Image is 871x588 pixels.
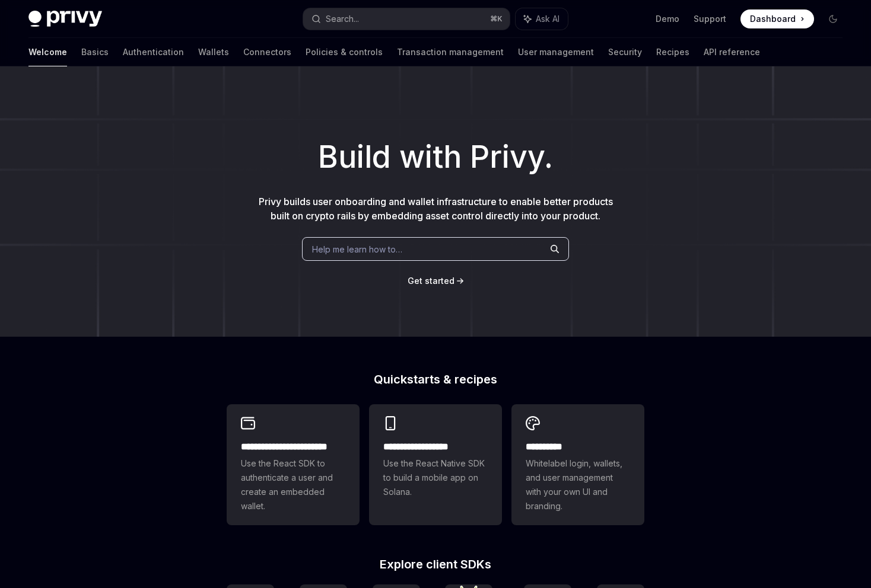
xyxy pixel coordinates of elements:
[750,13,796,25] span: Dashboard
[81,38,109,66] a: Basics
[306,38,383,66] a: Policies & controls
[408,276,454,286] span: Get started
[227,373,644,385] h2: Quickstarts & recipes
[198,38,229,66] a: Wallets
[656,38,689,66] a: Recipes
[518,38,594,66] a: User management
[28,38,67,66] a: Welcome
[397,38,504,66] a: Transaction management
[608,38,642,66] a: Security
[326,12,359,26] div: Search...
[490,14,503,24] span: ⌘ K
[536,13,560,25] span: Ask AI
[303,8,510,30] button: Search...⌘K
[243,38,291,66] a: Connectors
[28,11,102,27] img: dark logo
[19,134,852,180] h1: Build with Privy.
[383,456,488,499] span: Use the React Native SDK to build a mobile app on Solana.
[704,38,760,66] a: API reference
[241,456,345,513] span: Use the React SDK to authenticate a user and create an embedded wallet.
[408,275,454,287] a: Get started
[824,9,843,28] button: Toggle dark mode
[526,456,630,513] span: Whitelabel login, wallets, and user management with your own UI and branding.
[694,13,726,25] a: Support
[740,9,814,28] a: Dashboard
[369,404,502,525] a: **** **** **** ***Use the React Native SDK to build a mobile app on Solana.
[123,38,184,66] a: Authentication
[312,243,402,255] span: Help me learn how to…
[516,8,568,30] button: Ask AI
[259,196,613,222] span: Privy builds user onboarding and wallet infrastructure to enable better products built on crypto ...
[656,13,679,25] a: Demo
[511,404,644,525] a: **** *****Whitelabel login, wallets, and user management with your own UI and branding.
[227,558,644,570] h2: Explore client SDKs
